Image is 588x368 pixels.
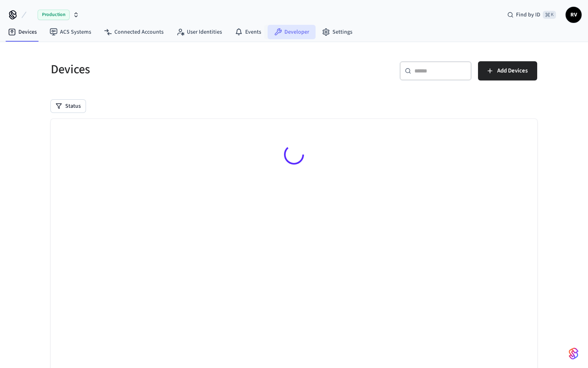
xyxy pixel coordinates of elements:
[170,25,228,39] a: User Identities
[2,25,43,39] a: Devices
[98,25,170,39] a: Connected Accounts
[38,10,70,20] span: Production
[501,8,562,22] div: Find by ID⌘ K
[268,25,316,39] a: Developer
[569,347,578,360] img: SeamLogoGradient.69752ec5.svg
[516,11,540,19] span: Find by ID
[566,7,582,23] button: RV
[316,25,359,39] a: Settings
[51,61,289,78] h5: Devices
[51,100,86,113] button: Status
[228,25,268,39] a: Events
[43,25,98,39] a: ACS Systems
[497,66,528,76] span: Add Devices
[566,8,581,22] span: RV
[543,11,556,19] span: ⌘ K
[478,61,537,80] button: Add Devices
